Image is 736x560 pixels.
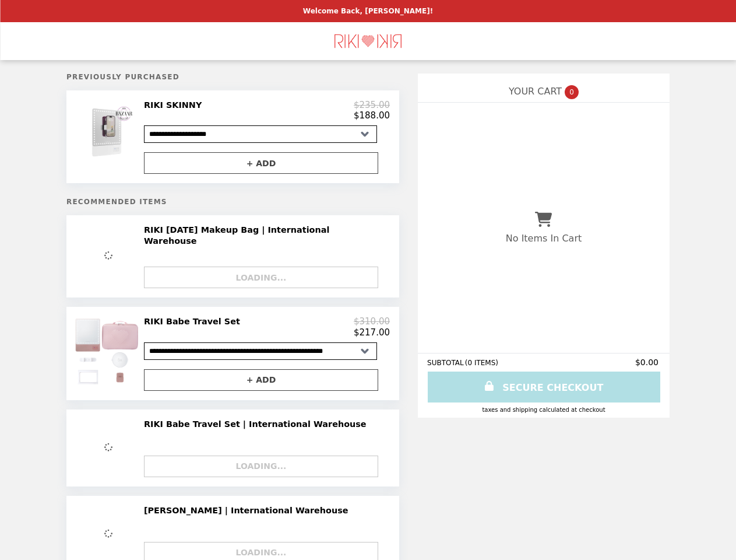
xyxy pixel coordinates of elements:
select: Select a product variant [144,342,377,360]
img: Brand Logo [333,29,403,53]
span: SUBTOTAL [427,359,465,367]
h5: Previously Purchased [66,73,399,81]
span: YOUR CART [509,86,562,97]
button: + ADD [144,152,378,174]
h2: RIKI Babe Travel Set | International Warehouse [144,419,371,429]
p: $217.00 [354,327,390,338]
button: + ADD [144,369,378,391]
span: 0 [565,85,579,99]
h2: RIKI [DATE] Makeup Bag | International Warehouse [144,225,382,246]
p: Welcome Back, [PERSON_NAME]! [303,7,433,15]
img: RIKI SKINNY [74,100,142,165]
img: RIKI Babe Travel Set [74,316,142,387]
h2: RIKI SKINNY [144,100,206,110]
p: $188.00 [354,110,390,121]
p: $310.00 [354,316,390,327]
h5: Recommended Items [66,198,399,206]
div: Taxes and Shipping calculated at checkout [427,407,660,413]
select: Select a product variant [144,125,377,143]
p: No Items In Cart [506,233,582,244]
span: $0.00 [635,358,660,367]
p: $235.00 [354,100,390,110]
h2: [PERSON_NAME] | International Warehouse [144,505,353,516]
h2: RIKI Babe Travel Set [144,316,245,327]
span: ( 0 ITEMS ) [465,359,498,367]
